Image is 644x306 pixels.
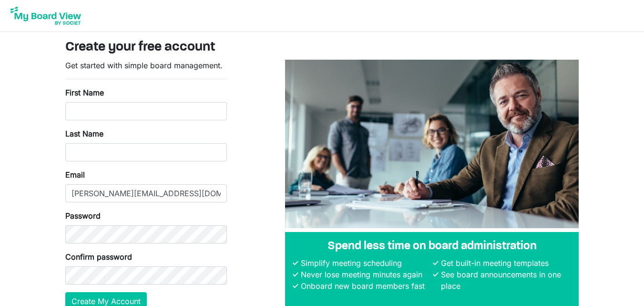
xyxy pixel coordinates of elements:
[65,169,85,180] label: Email
[439,269,571,292] li: See board announcements in one place
[285,60,579,228] img: A photograph of board members sitting at a table
[65,40,579,56] h3: Create your free account
[298,280,431,292] li: Onboard new board members fast
[65,87,104,98] label: First Name
[298,257,431,269] li: Simplify meeting scheduling
[65,61,223,70] span: Get started with simple board management.
[298,269,431,280] li: Never lose meeting minutes again
[293,240,571,253] h4: Spend less time on board administration
[65,251,132,263] label: Confirm password
[439,257,571,269] li: Get built-in meeting templates
[8,4,84,28] img: My Board View Logo
[65,128,103,139] label: Last Name
[65,210,101,222] label: Password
